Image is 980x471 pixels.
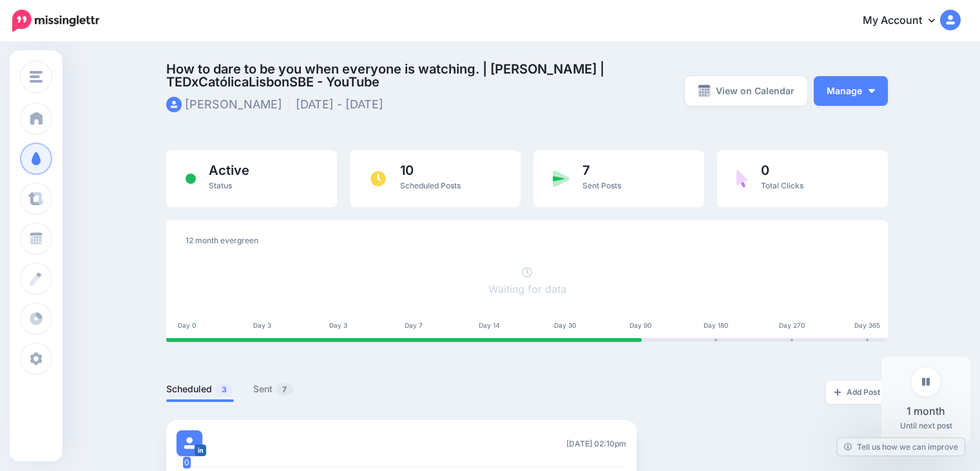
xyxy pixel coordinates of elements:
div: Day 3 [319,321,358,329]
li: [DATE] - [DATE] [296,95,390,114]
img: linkedin-square.png [195,445,206,456]
a: Add Post [826,381,888,404]
img: plus-grey-dark.png [834,388,841,396]
a: Waiting for data [488,266,566,296]
a: View on Calendar [685,76,807,106]
span: Scheduled Posts [400,181,461,190]
img: arrow-down-white.png [869,89,875,93]
div: Day 270 [773,321,811,329]
img: menu.png [30,71,43,83]
div: Day 365 [848,321,887,329]
div: 12 month evergreen [186,233,869,248]
span: 7 [582,164,621,177]
a: Tell us how we can improve [838,438,965,456]
div: Day 180 [697,321,735,329]
img: clock.png [369,170,387,188]
span: [DATE] 02:10pm [566,437,626,450]
span: 1 month [907,403,945,419]
div: Day 7 [394,321,433,329]
li: [PERSON_NAME] [166,95,289,114]
span: 3 [215,383,233,396]
img: user_default_image.png [177,430,202,456]
img: pointer-purple.png [736,170,748,188]
img: Missinglettr [12,10,99,32]
div: Day 90 [621,321,660,329]
span: 10 [400,164,461,177]
span: 0 [761,164,803,177]
span: Status [209,181,232,190]
span: 0 [183,457,191,468]
span: How to dare to be you when everyone is watching. | [PERSON_NAME] | TEDxCatólicaLisbonSBE - YouTube [166,63,641,88]
img: paper-plane-green.png [553,170,570,187]
a: Sent7 [253,381,294,397]
button: Manage [814,76,888,106]
span: 7 [276,383,293,396]
a: My Account [850,5,961,37]
div: Day 14 [470,321,508,329]
div: Day 3 [243,321,282,329]
div: Day 0 [168,321,206,329]
span: Active [209,164,249,177]
span: Total Clicks [761,181,803,190]
img: calendar-grey-darker.png [698,85,711,97]
div: Until next post [881,357,970,443]
span: Sent Posts [582,181,621,190]
a: Scheduled3 [166,381,234,397]
div: Day 30 [546,321,584,329]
